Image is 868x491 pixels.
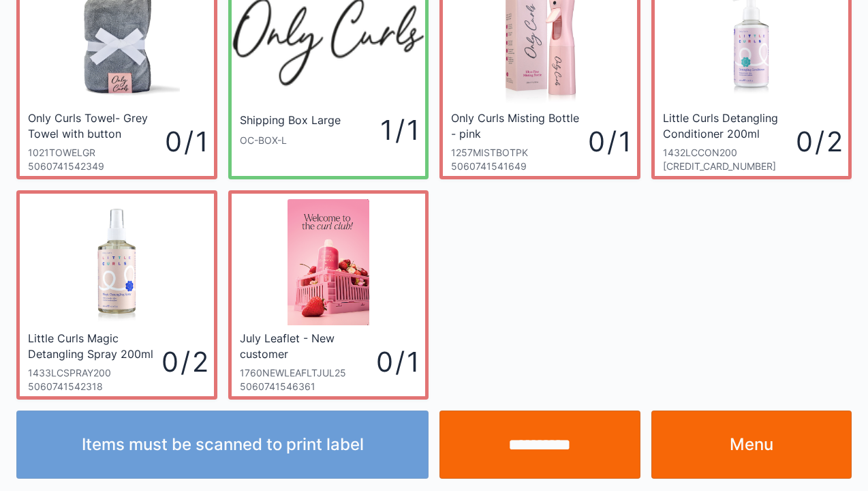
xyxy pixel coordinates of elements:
[28,380,161,393] div: 5060741542318
[16,190,217,400] a: Little Curls Magic Detangling Spray 200ml1433LCSPRAY20050607415423180 / 2
[663,160,796,173] div: [CREDIT_CARD_NUMBER]
[28,331,158,361] div: Little Curls Magic Detangling Spray 200ml
[796,122,840,161] div: 0 / 2
[240,380,377,393] div: 5060741546361
[663,110,793,140] div: Little Curls Detangling Conditioner 200ml
[451,110,585,140] div: Only Curls Misting Bottle - pink
[451,146,588,160] div: 1257MISTBOTPK
[54,199,180,325] img: LittleCurlsMagicDetanglingSpray_1200x.jpg
[240,331,373,361] div: July Leaflet - New customer
[288,199,369,325] img: Screenshot-86.png
[663,146,796,160] div: 1432LCCON200
[240,134,344,147] div: OC-BOX-L
[240,113,341,128] div: Shipping Box Large
[28,160,165,173] div: 5060741542349
[161,342,206,381] div: 0 / 2
[240,366,377,380] div: 1760NEWLEAFLTJUL25
[588,122,629,161] div: 0 / 1
[28,110,161,140] div: Only Curls Towel- Grey Towel with button fastening
[28,146,165,160] div: 1021TOWELGR
[165,122,206,161] div: 0 / 1
[376,342,417,381] div: 0 / 1
[651,411,852,479] a: Menu
[28,366,161,380] div: 1433LCSPRAY200
[344,110,418,149] div: 1 / 1
[228,190,429,400] a: July Leaflet - New customer1760NEWLEAFLTJUL2550607415463610 / 1
[451,160,588,173] div: 5060741541649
